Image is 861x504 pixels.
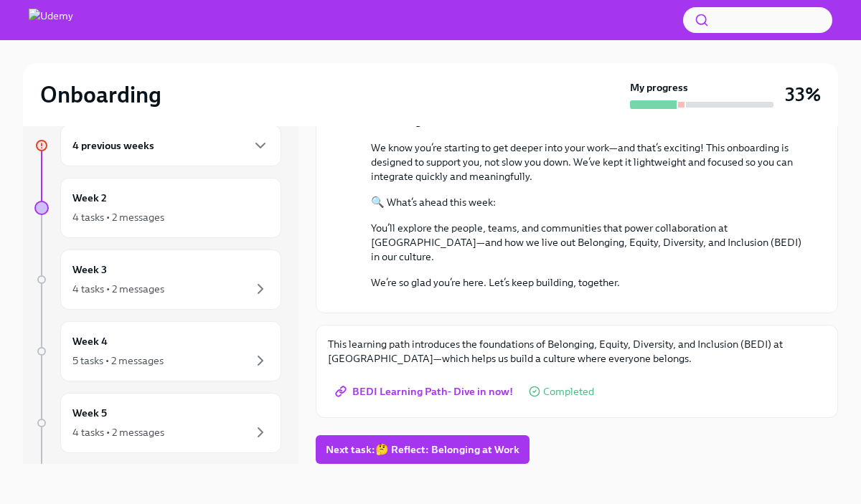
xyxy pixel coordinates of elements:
[40,80,161,109] h2: Onboarding
[29,9,73,32] img: Udemy
[34,178,281,238] a: Week 24 tasks • 2 messages
[630,80,688,95] strong: My progress
[72,138,154,153] h6: 4 previous weeks
[34,321,281,381] a: Week 45 tasks • 2 messages
[371,221,803,264] p: You’ll explore the people, teams, and communities that power collaboration at [GEOGRAPHIC_DATA]—a...
[72,425,164,439] div: 4 tasks • 2 messages
[34,393,281,453] a: Week 54 tasks • 2 messages
[60,125,281,166] div: 4 previous weeks
[543,386,594,397] span: Completed
[328,377,523,406] a: BEDI Learning Path- Dive in now!
[72,210,164,224] div: 4 tasks • 2 messages
[72,190,107,206] h6: Week 2
[338,384,513,399] span: BEDI Learning Path- Dive in now!
[34,249,281,310] a: Week 34 tasks • 2 messages
[72,262,107,277] h6: Week 3
[72,353,164,368] div: 5 tasks • 2 messages
[316,435,530,464] button: Next task:🤔 Reflect: Belonging at Work
[328,337,826,366] p: This learning path introduces the foundations of Belonging, Equity, Diversity, and Inclusion (BED...
[72,333,108,349] h6: Week 4
[371,195,803,209] p: 🔍 What’s ahead this week:
[72,282,164,296] div: 4 tasks • 2 messages
[371,141,803,184] p: We know you’re starting to get deeper into your work—and that’s exciting! This onboarding is desi...
[371,275,803,290] p: We’re so glad you’re here. Let’s keep building, together.
[72,405,107,421] h6: Week 5
[785,82,821,108] h3: 33%
[326,442,519,457] span: Next task : 🤔 Reflect: Belonging at Work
